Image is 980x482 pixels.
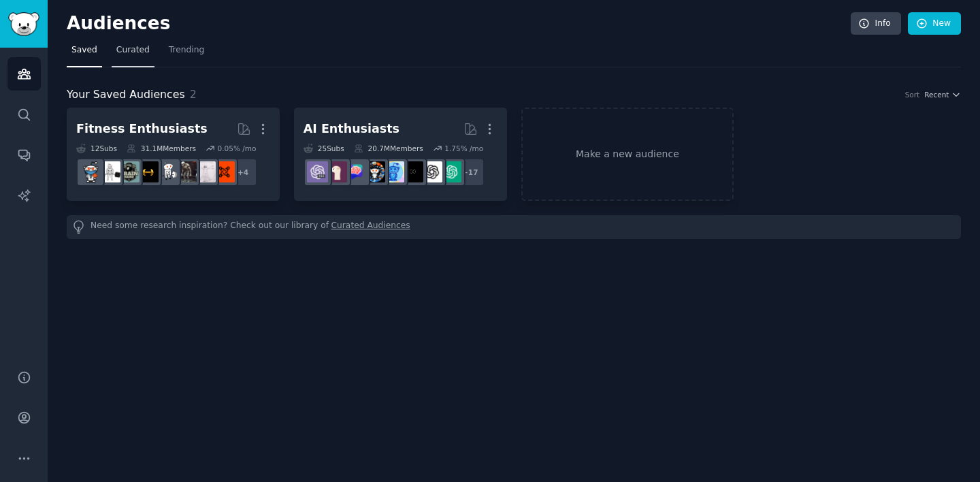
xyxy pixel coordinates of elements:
[190,88,197,101] span: 2
[924,90,961,99] button: Recent
[402,161,423,182] img: ArtificialInteligence
[444,144,483,153] div: 1.75 % /mo
[137,161,159,182] img: workout
[164,39,209,67] a: Trending
[905,90,920,99] div: Sort
[217,144,256,153] div: 0.05 % /mo
[383,161,404,182] img: artificial
[214,161,235,182] img: personaltraining
[112,39,154,67] a: Curated
[80,161,101,182] img: Health
[304,144,344,153] div: 25 Sub s
[307,161,328,182] img: ChatGPTPro
[851,12,901,35] a: Info
[169,44,204,57] span: Trending
[440,161,461,182] img: ChatGPT
[331,220,410,234] a: Curated Audiences
[67,215,961,239] div: Need some research inspiration? Check out our library of
[116,44,150,57] span: Curated
[908,12,961,35] a: New
[364,161,385,182] img: aiArt
[924,90,949,99] span: Recent
[195,161,216,182] img: physicaltherapy
[118,161,140,182] img: GymMotivation
[294,108,507,201] a: AI Enthusiasts25Subs20.7MMembers1.75% /mo+17ChatGPTOpenAIArtificialInteligenceartificialaiArtChat...
[157,161,178,182] img: weightroom
[67,13,851,35] h2: Audiences
[8,12,39,36] img: GummySearch logo
[521,108,734,201] a: Make a new audience
[76,144,117,153] div: 12 Sub s
[326,161,347,182] img: LocalLLaMA
[421,161,442,182] img: OpenAI
[67,108,280,201] a: Fitness Enthusiasts12Subs31.1MMembers0.05% /mo+4personaltrainingphysicaltherapyfitness30plusweigh...
[71,44,97,57] span: Saved
[67,39,102,67] a: Saved
[345,161,366,182] img: ChatGPTPromptGenius
[456,158,485,187] div: + 17
[354,144,423,153] div: 20.7M Members
[76,120,208,138] div: Fitness Enthusiasts
[304,120,399,138] div: AI Enthusiasts
[127,144,196,153] div: 31.1M Members
[67,86,185,103] span: Your Saved Audiences
[176,161,197,182] img: fitness30plus
[99,161,120,182] img: GYM
[229,158,257,187] div: + 4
